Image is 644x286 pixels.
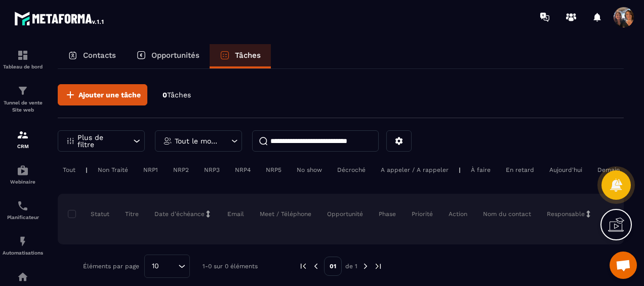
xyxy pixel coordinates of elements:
input: Search for option [163,261,176,272]
div: À faire [466,164,496,176]
img: next [374,262,383,271]
p: Webinaire [3,179,43,185]
img: prev [311,262,320,271]
span: 10 [148,261,163,272]
img: formation [17,49,29,61]
p: Action [449,210,467,218]
div: No show [292,164,327,176]
p: 1-0 sur 0 éléments [203,263,258,270]
p: CRM [3,144,43,149]
div: NRP4 [230,164,256,176]
div: NRP2 [168,164,194,176]
p: Opportunités [151,51,199,60]
p: 0 [163,90,191,100]
div: Demain [592,164,625,176]
img: logo [14,9,105,27]
p: Tâches [235,51,261,60]
div: Décroché [332,164,371,176]
div: A appeler / A rappeler [376,164,454,176]
a: formationformationCRM [3,121,43,157]
img: formation [17,129,29,141]
p: Meet / Téléphone [260,210,311,218]
div: Ouvrir le chat [610,252,637,279]
div: NRP5 [261,164,287,176]
p: Tunnel de vente Site web [3,99,43,114]
p: Date d’échéance [154,210,205,218]
p: Statut [70,210,109,218]
a: schedulerschedulerPlanificateur [3,192,43,228]
button: Ajouter une tâche [58,84,147,105]
p: Nom du contact [483,210,531,218]
p: Phase [379,210,396,218]
p: de 1 [345,262,357,270]
p: | [459,166,461,173]
img: formation [17,85,29,97]
p: Tableau de bord [3,64,43,69]
div: Tout [58,164,80,176]
div: NRP3 [199,164,225,176]
img: next [361,262,370,271]
p: Responsable [547,210,585,218]
p: Planificateur [3,214,43,220]
p: Opportunité [327,210,363,218]
div: Aujourd'hui [544,164,587,176]
div: NRP1 [138,164,163,176]
img: automations [17,164,29,176]
p: Éléments par page [83,263,139,270]
a: automationsautomationsWebinaire [3,157,43,192]
a: Tâches [210,44,271,68]
a: formationformationTunnel de vente Site web [3,77,43,121]
img: automations [17,235,29,247]
img: automations [17,271,29,283]
p: Plus de filtre [77,134,122,148]
a: automationsautomationsAutomatisations [3,228,43,263]
p: | [86,166,88,173]
p: Email [227,210,244,218]
span: Tâches [167,91,191,99]
a: formationformationTableau de bord [3,42,43,77]
a: Contacts [58,44,126,68]
img: prev [299,262,308,271]
p: Titre [125,210,139,218]
div: En retard [501,164,539,176]
p: Tout le monde [175,137,220,145]
a: Opportunités [126,44,210,68]
p: 01 [324,257,342,276]
div: Search for option [144,255,190,278]
p: Automatisations [3,250,43,256]
span: Ajouter une tâche [78,90,141,100]
div: Non Traité [93,164,133,176]
img: scheduler [17,200,29,212]
p: Contacts [83,51,116,60]
p: Priorité [412,210,433,218]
